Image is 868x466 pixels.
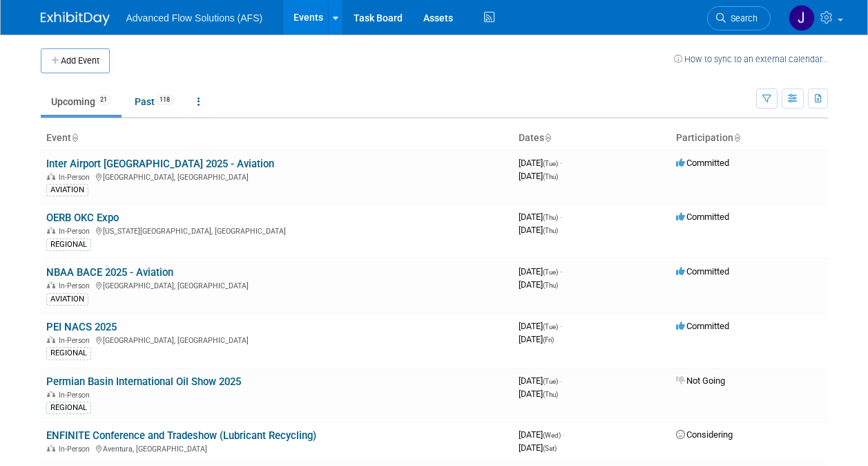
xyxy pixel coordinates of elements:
div: Aventura, [GEOGRAPHIC_DATA] [46,442,508,454]
span: (Wed) [543,431,561,439]
span: [DATE] [519,334,554,344]
span: - [560,321,562,331]
span: In-Person [59,173,94,182]
div: AVIATION [46,293,88,306]
span: - [563,429,565,440]
a: Sort by Start Date [544,132,551,143]
span: In-Person [59,281,94,290]
span: [DATE] [519,212,562,222]
a: Sort by Participation Type [733,132,740,143]
div: [GEOGRAPHIC_DATA], [GEOGRAPHIC_DATA] [46,171,508,182]
span: (Thu) [543,227,558,234]
span: 118 [155,95,174,105]
span: [DATE] [519,375,562,386]
span: [DATE] [519,429,565,440]
a: OERB OKC Expo [46,212,119,224]
div: [GEOGRAPHIC_DATA], [GEOGRAPHIC_DATA] [46,334,508,345]
div: REGIONAL [46,347,91,360]
span: [DATE] [519,158,562,168]
div: REGIONAL [46,239,91,251]
a: PEI NACS 2025 [46,321,117,333]
a: Search [707,6,771,30]
span: Committed [676,158,729,168]
span: [DATE] [519,225,558,235]
span: [DATE] [519,321,562,331]
span: Not Going [676,375,725,386]
span: (Sat) [543,445,557,452]
span: - [560,212,562,222]
a: Past118 [124,88,184,115]
img: In-Person Event [47,281,55,288]
a: Inter Airport [GEOGRAPHIC_DATA] 2025 - Aviation [46,158,274,170]
img: In-Person Event [47,336,55,343]
span: 21 [96,95,111,105]
a: Permian Basin International Oil Show 2025 [46,375,241,388]
span: (Thu) [543,214,558,221]
img: In-Person Event [47,173,55,180]
th: Participation [671,127,828,150]
a: How to sync to an external calendar... [674,54,828,64]
span: (Fri) [543,336,554,344]
div: AVIATION [46,184,88,196]
span: (Tue) [543,378,558,385]
img: In-Person Event [47,391,55,398]
span: (Thu) [543,281,558,289]
span: Advanced Flow Solutions (AFS) [126,12,263,24]
span: - [560,266,562,277]
img: In-Person Event [47,445,55,451]
span: In-Person [59,445,94,454]
img: In-Person Event [47,227,55,234]
span: Committed [676,321,729,331]
span: (Tue) [543,323,558,330]
span: [DATE] [519,442,557,453]
span: (Tue) [543,160,558,167]
span: [DATE] [519,171,558,181]
div: REGIONAL [46,402,91,414]
a: Sort by Event Name [71,132,78,143]
span: Committed [676,266,729,277]
span: In-Person [59,336,94,345]
span: Committed [676,212,729,222]
span: (Tue) [543,268,558,276]
div: [GEOGRAPHIC_DATA], [GEOGRAPHIC_DATA] [46,279,508,290]
span: Considering [676,429,733,440]
div: [US_STATE][GEOGRAPHIC_DATA], [GEOGRAPHIC_DATA] [46,225,508,236]
span: In-Person [59,227,94,236]
span: In-Person [59,391,94,400]
span: [DATE] [519,266,562,277]
a: NBAA BACE 2025 - Aviation [46,266,173,279]
span: (Thu) [543,173,558,180]
a: ENFINITE Conference and Tradeshow (Lubricant Recycling) [46,429,316,442]
span: [DATE] [519,279,558,290]
img: Jeremiah LaBrue [789,5,815,31]
span: Search [726,13,758,24]
span: - [560,158,562,168]
span: - [560,375,562,386]
img: ExhibitDay [41,12,110,26]
button: Add Event [41,48,110,73]
th: Event [41,127,513,150]
th: Dates [513,127,671,150]
span: [DATE] [519,389,558,399]
a: Upcoming21 [41,88,122,115]
span: (Thu) [543,391,558,398]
